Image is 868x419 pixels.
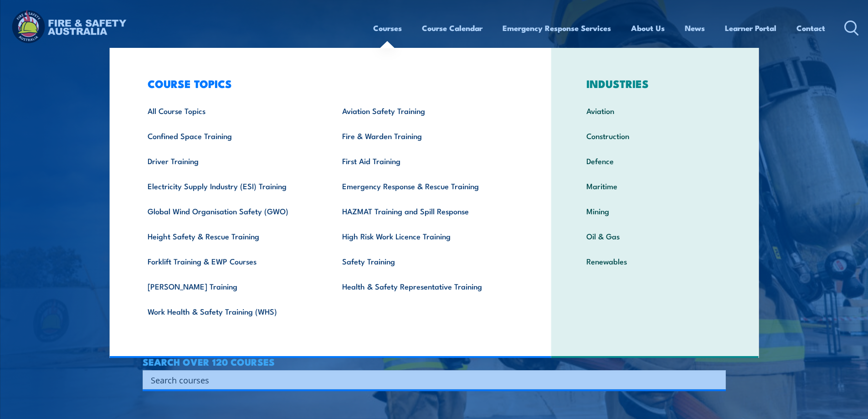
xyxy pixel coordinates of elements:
a: Fire & Warden Training [328,123,523,148]
a: News [685,16,705,40]
a: Confined Space Training [134,123,328,148]
a: Forklift Training & EWP Courses [134,248,328,274]
a: Aviation [572,98,738,123]
a: Aviation Safety Training [328,98,523,123]
a: Height Safety & Rescue Training [134,223,328,248]
a: Course Calendar [422,16,483,40]
input: Search input [151,373,706,387]
a: Learner Portal [725,16,776,40]
a: Mining [572,198,738,223]
a: Emergency Response & Rescue Training [328,173,523,198]
a: Emergency Response Services [503,16,611,40]
a: Electricity Supply Industry (ESI) Training [134,173,328,198]
a: Global Wind Organisation Safety (GWO) [134,198,328,223]
a: HAZMAT Training and Spill Response [328,198,523,223]
a: Oil & Gas [572,223,738,248]
h3: COURSE TOPICS [134,77,523,90]
a: Contact [796,16,825,40]
a: High Risk Work Licence Training [328,223,523,248]
a: Construction [572,123,738,148]
h3: INDUSTRIES [572,77,738,90]
a: Driver Training [134,148,328,173]
a: First Aid Training [328,148,523,173]
a: Safety Training [328,248,523,274]
a: Maritime [572,173,738,198]
a: Health & Safety Representative Training [328,274,523,299]
a: All Course Topics [134,98,328,123]
a: [PERSON_NAME] Training [134,274,328,299]
button: Search magnifier button [710,373,723,386]
a: Defence [572,148,738,173]
a: About Us [631,16,665,40]
a: Courses [373,16,402,40]
h4: SEARCH OVER 120 COURSES [143,357,726,367]
form: Search form [153,373,708,386]
a: Renewables [572,248,738,274]
a: Work Health & Safety Training (WHS) [134,299,328,324]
